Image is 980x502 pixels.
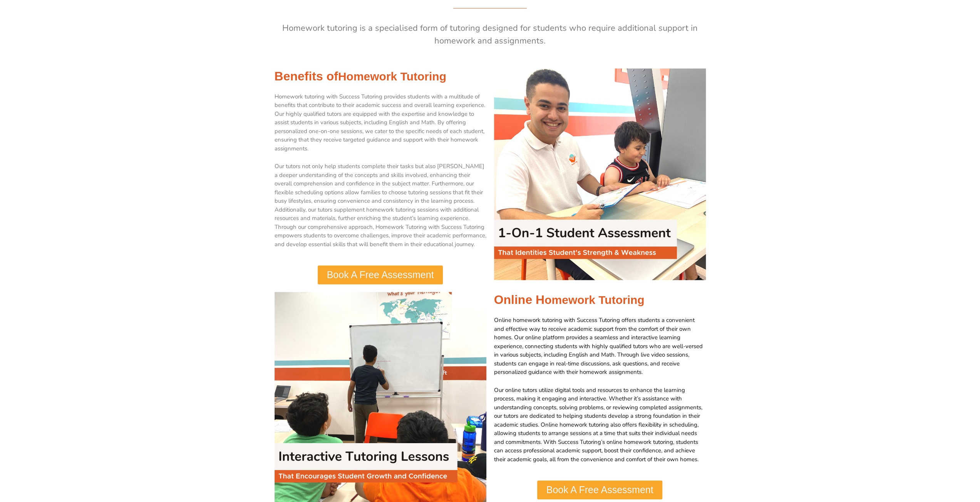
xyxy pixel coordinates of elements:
span: Book A Free Assessment [546,485,653,495]
p: Our tutors not only help students complete their tasks but also [PERSON_NAME] a deeper understand... [275,162,486,248]
span: H [338,70,446,83]
h2: Online H [494,292,706,308]
a: Book A Free Assessment [318,265,443,284]
span: Book A Free Assessment [327,270,434,280]
iframe: Chat Widget [852,415,980,502]
span: omework Tutoring [346,70,446,83]
a: Book A Free Assessment [537,480,663,499]
span: Our online tutors utilize digital tools and resources to enhance the learning process, making it ... [494,386,702,463]
span: omework Tutoring [544,294,644,306]
p: Homework tutoring with Success Tutoring provides students with a multitude of benefits that contr... [275,92,486,153]
p: Homework tutoring is a specialised form of tutoring designed for students who require additional ... [275,22,706,47]
span: Online homework tutoring with Success Tutoring offers students a convenient and effective way to ... [494,316,703,376]
h2: Benefits of [275,68,486,85]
